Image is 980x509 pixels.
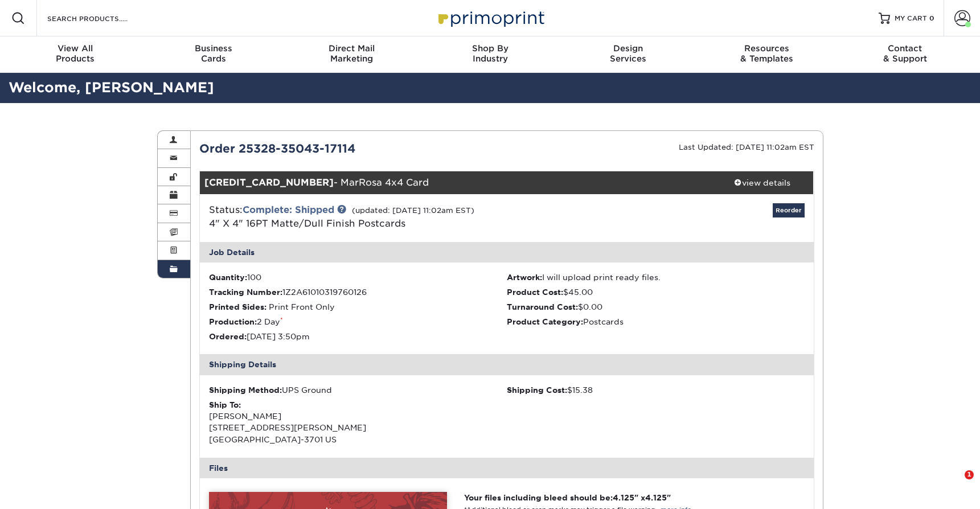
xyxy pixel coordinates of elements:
[941,470,969,498] iframe: Intercom live chat
[559,43,698,54] span: Design
[282,288,367,297] span: 1Z2A61010319760126
[209,302,266,311] strong: Printed Sides:
[243,204,334,215] a: Complete: Shipped
[895,14,927,23] span: MY CART
[209,317,257,326] strong: Production:
[209,331,507,342] li: [DATE] 3:50pm
[613,493,634,502] span: 4.125
[929,14,934,22] span: 0
[209,273,247,282] strong: Quantity:
[6,43,145,64] div: Products
[209,316,507,327] li: 2 Day
[507,385,567,395] strong: Shipping Cost:
[836,43,974,54] span: Contact
[209,384,507,396] div: UPS Ground
[711,177,814,188] div: view details
[679,143,814,151] small: Last Updated: [DATE] 11:02am EST
[559,43,698,64] div: Services
[200,458,814,478] div: Files
[46,11,157,25] input: SEARCH PRODUCTS.....
[836,36,974,73] a: Contact& Support
[421,43,559,54] span: Shop By
[507,302,578,311] strong: Turnaround Cost:
[144,43,282,54] span: Business
[269,302,335,311] span: Print Front Only
[6,36,145,73] a: View AllProducts
[698,43,836,54] span: Resources
[352,206,474,215] small: (updated: [DATE] 11:02am EST)
[282,36,421,73] a: Direct MailMarketing
[421,36,559,73] a: Shop ByIndustry
[200,203,609,231] div: Status:
[204,177,334,188] strong: [CREDIT_CARD_NUMBER]
[209,218,405,229] a: 4" X 4" 16PT Matte/Dull Finish Postcards
[200,171,711,194] div: - MarRosa 4x4 Card
[421,43,559,64] div: Industry
[209,332,247,341] strong: Ordered:
[507,317,583,326] strong: Product Category:
[507,384,805,396] div: $15.38
[282,43,421,64] div: Marketing
[191,140,507,157] div: Order 25328-35043-17114
[965,470,974,479] span: 1
[698,36,836,73] a: Resources& Templates
[507,273,542,282] strong: Artwork:
[507,272,805,283] li: I will upload print ready files.
[200,354,814,375] div: Shipping Details
[645,493,667,502] span: 4.125
[209,400,241,409] strong: Ship To:
[209,385,282,395] strong: Shipping Method:
[711,171,814,194] a: view details
[507,286,805,298] li: $45.00
[464,493,671,502] strong: Your files including bleed should be: " x "
[698,43,836,64] div: & Templates
[507,301,805,313] li: $0.00
[209,399,507,446] div: [PERSON_NAME] [STREET_ADDRESS][PERSON_NAME] [GEOGRAPHIC_DATA]-3701 US
[559,36,698,73] a: DesignServices
[282,43,421,54] span: Direct Mail
[209,288,282,297] strong: Tracking Number:
[144,36,282,73] a: BusinessCards
[836,43,974,64] div: & Support
[209,272,507,283] li: 100
[507,316,805,327] li: Postcards
[773,203,805,217] a: Reorder
[6,43,145,54] span: View All
[433,6,547,30] img: Primoprint
[507,288,563,297] strong: Product Cost:
[144,43,282,64] div: Cards
[200,242,814,262] div: Job Details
